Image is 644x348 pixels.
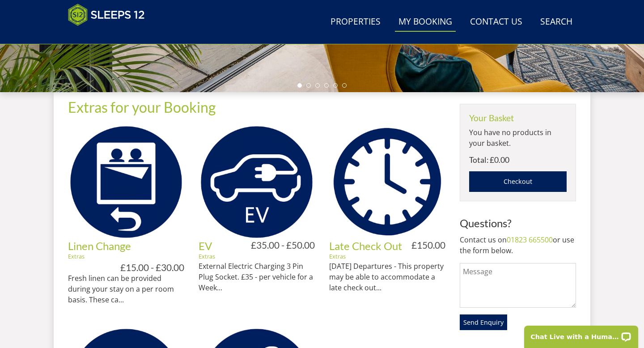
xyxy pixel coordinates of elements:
[395,12,456,32] a: My Booking
[466,12,526,32] a: Contact Us
[469,113,514,123] a: Your Basket
[329,261,445,293] p: [DATE] Departures - This property may be able to accommodate a late check out...
[68,4,145,26] img: Sleeps 12
[251,240,315,261] h4: £35.00 - £50.00
[329,124,445,240] img: Late Check Out
[327,12,384,32] a: Properties
[68,239,131,252] a: Linen Change
[460,314,507,330] button: Send Enquiry
[469,171,567,192] a: Checkout
[507,235,553,245] a: 01823 665500
[329,252,346,260] a: Extras
[411,240,445,261] h4: £150.00
[469,127,567,149] p: You have no products in your basket.
[199,252,215,260] a: Extras
[68,252,85,260] a: Extras
[463,318,504,327] span: Send Enquiry
[537,12,576,32] a: Search
[68,98,216,116] a: Extras for your Booking
[460,217,576,229] h3: Questions?
[120,263,184,273] h4: £15.00 - £30.00
[68,273,184,305] p: Fresh linen can be provided during your stay on a per room basis. These ca...
[68,124,184,240] img: Linen Change
[460,234,576,256] p: Contact us on or use the form below.
[199,124,315,240] img: EV
[469,156,567,164] h4: Total: £0.00
[64,31,157,39] iframe: Customer reviews powered by Trustpilot
[199,261,315,293] p: External Electric Charging 3 Pin Plug Socket. £35 - per vehicle for a Week...
[329,239,402,252] a: Late Check Out
[518,320,644,348] iframe: LiveChat chat widget
[199,239,212,252] a: EV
